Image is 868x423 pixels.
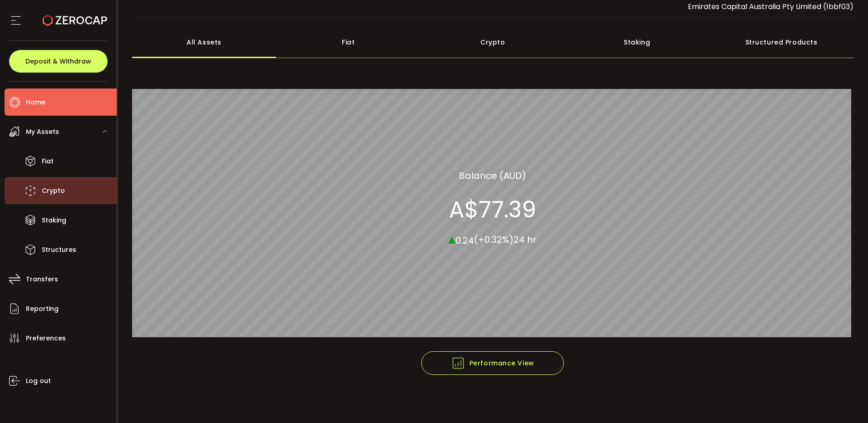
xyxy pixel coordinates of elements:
[474,233,513,246] span: (+0.32%)
[513,233,537,246] span: 24 hr
[709,26,853,58] div: Structured Products
[26,125,59,138] span: My Assets
[455,234,474,246] span: 0.24
[420,26,565,58] div: Crypto
[25,58,91,64] span: Deposit & Withdraw
[449,196,536,223] section: A$77.39
[449,229,455,248] span: ▴
[26,273,58,286] span: Transfers
[26,332,66,345] span: Preferences
[9,50,108,73] button: Deposit & Withdraw
[26,96,45,109] span: Home
[26,374,51,388] span: Log out
[42,184,65,197] span: Crypto
[42,155,54,168] span: Fiat
[459,168,526,182] section: Balance (AUD)
[823,379,868,423] iframe: Chat Widget
[26,302,59,315] span: Reporting
[132,26,276,58] div: All Assets
[42,214,66,227] span: Staking
[688,1,853,12] span: Emirates Capital Australia Pty Limited (1bbf03)
[276,26,420,58] div: Fiat
[42,243,76,256] span: Structures
[565,26,709,58] div: Staking
[421,351,564,375] button: Performance View
[451,356,534,370] span: Performance View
